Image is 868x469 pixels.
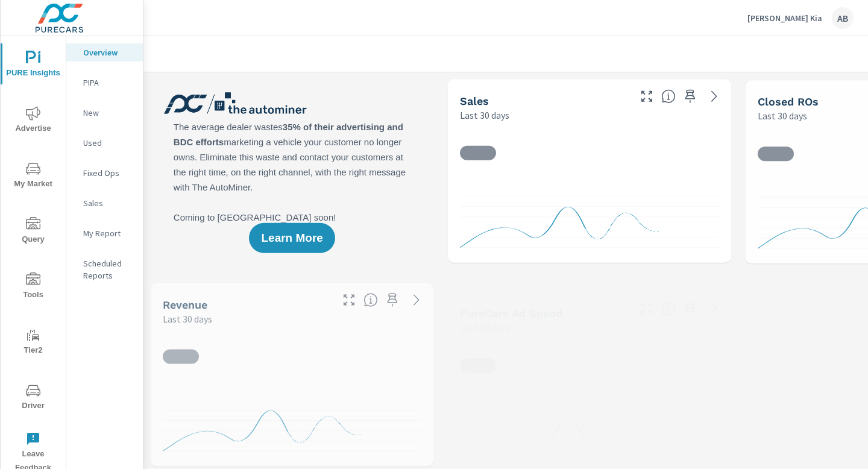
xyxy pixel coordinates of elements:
p: Sales [83,197,133,209]
span: Learn More [261,233,322,244]
p: New [83,107,133,119]
h5: Sales [460,95,489,107]
div: New [66,104,143,122]
p: Fixed Ops [83,167,133,179]
span: My Market [4,162,62,191]
span: Total sales revenue over the selected date range. [Source: This data is sourced from the dealer’s... [363,293,378,307]
h5: Revenue [163,298,207,311]
span: Total cost of media for all PureCars channels for the selected dealership group over the selected... [661,301,676,316]
button: Make Fullscreen [637,299,656,318]
a: See more details in report [407,291,426,310]
span: PURE Insights [4,51,62,80]
p: Last 30 days [163,312,212,326]
a: See more details in report [705,299,724,318]
span: Advertise [4,106,62,136]
div: Fixed Ops [66,164,143,182]
div: Sales [66,194,143,212]
button: Make Fullscreen [339,291,359,310]
p: [PERSON_NAME] Kia [747,13,822,24]
div: Scheduled Reports [66,254,143,285]
p: Last 30 days [758,109,807,123]
span: Save this to your personalized report [681,87,700,106]
div: PIPA [66,74,143,92]
p: Overview [83,46,133,58]
p: Scheduled Reports [83,257,133,282]
p: Last 30 days [460,108,509,122]
p: Last 30 days [460,320,509,335]
span: Save this to your personalized report [681,299,700,318]
span: Tier2 [4,328,62,357]
h5: Closed ROs [758,95,819,108]
div: My Report [66,224,143,242]
span: Tools [4,272,62,302]
div: Used [66,134,143,152]
p: Used [83,137,133,149]
span: Query [4,217,62,247]
a: See more details in report [705,87,724,106]
div: AB [832,7,854,29]
span: Number of vehicles sold by the dealership over the selected date range. [Source: This data is sou... [661,89,676,104]
button: Learn More [249,223,335,253]
p: My Report [83,227,133,239]
h5: PureCars Ad Spend [460,307,562,319]
span: Save this to your personalized report [383,291,402,310]
p: PIPA [83,77,133,89]
span: Driver [4,383,62,413]
button: Make Fullscreen [637,87,656,106]
div: Overview [66,43,143,61]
